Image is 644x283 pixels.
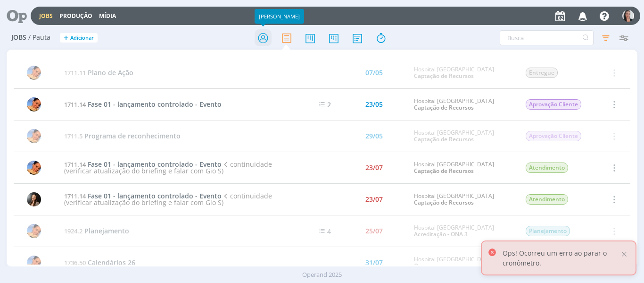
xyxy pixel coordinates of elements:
[64,191,272,207] span: continuidade (verificar atualização do briefing e falar com Gio S)
[39,12,53,20] a: Jobs
[28,34,50,42] span: / Pauta
[327,227,331,236] span: 4
[414,161,511,175] div: Hospital [GEOGRAPHIC_DATA]
[365,164,383,171] div: 23/07
[27,161,41,175] img: L
[27,97,41,111] img: L
[64,131,181,140] a: 1711.5Programa de reconhecimento
[64,100,222,109] a: 1711.14Fase 01 - lançamento controlado - Evento
[526,131,581,141] span: Aprovação Cliente
[27,129,41,143] img: L
[414,256,511,270] div: Hospital [GEOGRAPHIC_DATA]
[27,256,41,270] img: L
[88,258,135,267] span: Calendários 26
[96,12,119,20] button: Mídia
[64,69,86,77] span: 1711.11
[88,68,133,77] span: Plano de Ação
[64,191,222,200] a: 1711.14Fase 01 - lançamento controlado - Evento
[59,12,92,20] a: Produção
[365,69,383,76] div: 07/05
[414,230,468,238] a: Acreditação - ONA 3
[414,135,474,143] a: Captação de Recursos
[365,101,383,108] div: 23/05
[365,133,383,139] div: 29/05
[88,191,222,200] span: Fase 01 - lançamento controlado - Evento
[57,12,95,20] button: Produção
[414,262,433,270] a: Outros
[414,129,511,143] div: Hospital [GEOGRAPHIC_DATA]
[500,30,594,45] input: Busca
[64,132,83,140] span: 1711.5
[255,9,304,24] div: [PERSON_NAME]
[622,10,634,22] img: C
[64,192,86,200] span: 1711.14
[414,72,474,80] a: Captação de Recursos
[365,259,383,266] div: 31/07
[526,194,568,205] span: Atendimento
[414,193,511,206] div: Hospital [GEOGRAPHIC_DATA]
[414,66,511,80] div: Hospital [GEOGRAPHIC_DATA]
[64,227,83,235] span: 1924.2
[60,33,98,43] button: +Adicionar
[64,258,135,267] a: 1736.50Calendários 26
[84,226,129,235] span: Planejamento
[526,163,568,173] span: Atendimento
[64,68,133,77] a: 1711.11Plano de Ação
[88,100,222,109] span: Fase 01 - lançamento controlado - Evento
[88,160,222,169] span: Fase 01 - lançamento controlado - Evento
[503,248,619,268] p: Ops! Ocorreu um erro ao parar o cronômetro.
[70,35,94,41] span: Adicionar
[526,99,581,110] span: Aprovação Cliente
[64,33,68,43] span: +
[365,228,383,234] div: 25/07
[414,167,474,175] a: Captação de Recursos
[99,12,116,20] a: Mídia
[27,224,41,238] img: L
[526,226,570,236] span: Planejamento
[414,224,511,238] div: Hospital [GEOGRAPHIC_DATA]
[84,131,181,140] span: Programa de reconhecimento
[414,98,511,111] div: Hospital [GEOGRAPHIC_DATA]
[64,100,86,109] span: 1711.14
[622,8,635,24] button: C
[64,160,86,169] span: 1711.14
[64,160,272,175] span: continuidade (verificar atualização do briefing e falar com Gio S)
[327,100,331,109] span: 2
[64,258,86,267] span: 1736.50
[36,12,56,20] button: Jobs
[11,34,26,42] span: Jobs
[365,196,383,203] div: 23/07
[414,103,474,111] a: Captação de Recursos
[526,68,558,78] span: Entregue
[27,192,41,206] img: B
[64,160,222,169] a: 1711.14Fase 01 - lançamento controlado - Evento
[27,66,41,80] img: L
[64,226,129,235] a: 1924.2Planejamento
[414,198,474,206] a: Captação de Recursos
